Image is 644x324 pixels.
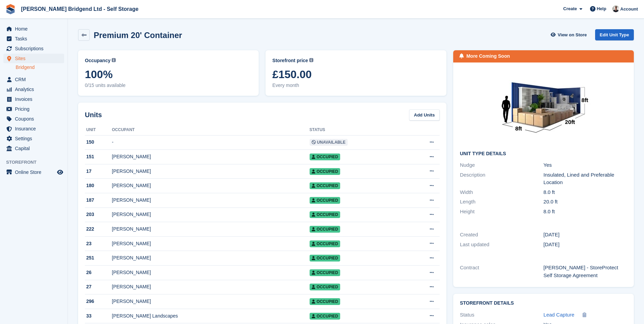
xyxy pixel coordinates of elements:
[15,54,56,63] span: Sites
[3,114,64,124] a: menu
[112,312,310,320] div: [PERSON_NAME] Landscapes
[310,168,340,175] span: Occupied
[15,114,56,124] span: Coupons
[15,104,56,114] span: Pricing
[15,144,56,153] span: Capital
[310,182,340,189] span: Occupied
[3,44,64,53] a: menu
[597,5,606,12] span: Help
[460,241,544,249] div: Last updated
[460,151,627,157] h2: Unit Type details
[310,284,340,290] span: Occupied
[310,255,340,262] span: Occupied
[112,168,310,175] div: [PERSON_NAME]
[310,240,340,247] span: Occupied
[3,124,64,133] a: menu
[15,44,56,53] span: Subscriptions
[15,124,56,133] span: Insurance
[310,269,340,276] span: Occupied
[460,231,544,239] div: Created
[460,198,544,206] div: Length
[409,109,439,121] a: Add Units
[3,167,64,177] a: menu
[3,34,64,43] a: menu
[85,110,102,120] h2: Units
[460,301,627,306] h2: Storefront Details
[15,167,56,177] span: Online Store
[85,57,110,64] span: Occupancy
[310,197,340,204] span: Occupied
[85,153,112,160] div: 151
[558,32,587,38] span: View on Store
[272,82,439,89] span: Every month
[3,104,64,114] a: menu
[85,182,112,189] div: 180
[112,298,310,305] div: [PERSON_NAME]
[112,58,116,62] img: icon-info-grey-7440780725fd019a000dd9b08b2336e03edf1995a4989e88bcd33f0948082b44.svg
[544,198,627,206] div: 20.0 ft
[310,298,340,305] span: Occupied
[544,208,627,216] div: 8.0 ft
[309,58,313,62] img: icon-info-grey-7440780725fd019a000dd9b08b2336e03edf1995a4989e88bcd33f0948082b44.svg
[460,208,544,216] div: Height
[612,5,619,12] img: Rhys Jones
[85,298,112,305] div: 296
[310,211,340,218] span: Occupied
[85,139,112,146] div: 150
[544,171,627,186] div: Insulated, Lined and Preferable Location
[94,31,182,40] h2: Premium 20' Container
[460,264,544,279] div: Contract
[56,168,64,176] a: Preview store
[85,168,112,175] div: 17
[3,75,64,84] a: menu
[6,159,68,166] span: Storefront
[112,125,310,136] th: Occupant
[85,312,112,320] div: 33
[544,231,627,239] div: [DATE]
[112,211,310,218] div: [PERSON_NAME]
[18,3,141,15] a: [PERSON_NAME] Bridgend Ltd - Self Storage
[550,29,590,40] a: View on Store
[544,188,627,196] div: 8.0 ft
[310,226,340,233] span: Occupied
[85,283,112,290] div: 27
[5,4,16,14] img: stora-icon-8386f47178a22dfd0bd8f6a31ec36ba5ce8667c1dd55bd0f319d3a0aa187defe.svg
[493,69,594,146] img: 20-ft-container.jpg
[460,188,544,196] div: Width
[85,197,112,204] div: 187
[16,64,64,71] a: Bridgend
[544,312,574,318] span: Lead Capture
[460,171,544,186] div: Description
[15,75,56,84] span: CRM
[460,311,544,319] div: Status
[112,153,310,160] div: [PERSON_NAME]
[85,226,112,233] div: 222
[85,211,112,218] div: 203
[112,226,310,233] div: [PERSON_NAME]
[85,82,252,89] span: 0/15 units available
[272,68,439,80] span: £150.00
[310,313,340,320] span: Occupied
[15,85,56,94] span: Analytics
[15,94,56,104] span: Invoices
[85,125,112,136] th: Unit
[563,5,577,12] span: Create
[15,34,56,43] span: Tasks
[112,269,310,276] div: [PERSON_NAME]
[3,94,64,104] a: menu
[112,135,310,150] td: -
[466,53,510,60] div: More Coming Soon
[310,125,404,136] th: Status
[3,144,64,153] a: menu
[544,264,627,279] div: [PERSON_NAME] - StoreProtect Self Storage Agreement
[85,254,112,262] div: 251
[112,197,310,204] div: [PERSON_NAME]
[272,57,308,64] span: Storefront price
[595,29,634,40] a: Edit Unit Type
[3,54,64,63] a: menu
[544,161,627,169] div: Yes
[3,85,64,94] a: menu
[112,283,310,290] div: [PERSON_NAME]
[112,240,310,247] div: [PERSON_NAME]
[15,24,56,34] span: Home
